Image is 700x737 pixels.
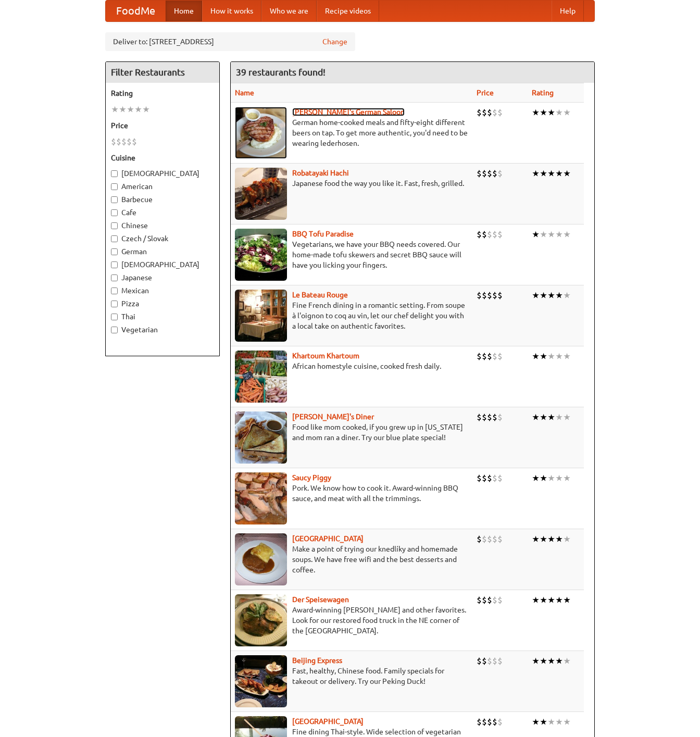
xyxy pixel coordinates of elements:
li: $ [492,351,497,362]
li: ★ [540,655,547,667]
li: ★ [540,411,547,423]
li: $ [497,229,503,240]
label: Pizza [111,298,214,309]
input: Czech / Slovak [111,235,118,242]
p: Fine French dining in a romantic setting. From soupe à l'oignon to coq au vin, let our chef delig... [235,300,468,331]
li: $ [492,594,497,606]
li: $ [482,533,487,545]
li: ★ [563,229,571,240]
li: ★ [540,533,547,545]
li: $ [477,168,482,179]
b: Beijing Express [292,656,342,665]
li: ★ [532,290,540,301]
a: [PERSON_NAME]'s Diner [292,413,374,421]
a: Khartoum Khartoum [292,352,359,360]
li: ★ [547,107,555,118]
li: $ [477,716,482,728]
li: ★ [119,104,127,115]
label: [DEMOGRAPHIC_DATA] [111,168,214,179]
b: [PERSON_NAME]'s German Saloon [292,108,405,116]
label: Cafe [111,207,214,218]
input: American [111,183,118,190]
p: Award-winning [PERSON_NAME] and other favorites. Look for our restored food truck in the NE corne... [235,605,468,636]
li: $ [487,655,492,667]
p: Pork. We know how to cook it. Award-winning BBQ sauce, and meat with all the trimmings. [235,483,468,504]
li: ★ [547,655,555,667]
li: $ [127,136,132,147]
li: ★ [555,716,563,728]
li: $ [497,168,503,179]
input: Thai [111,314,118,320]
li: ★ [540,472,547,484]
li: ★ [563,107,571,118]
li: ★ [555,411,563,423]
li: ★ [555,351,563,362]
li: ★ [555,229,563,240]
label: Barbecue [111,194,214,205]
li: $ [492,716,497,728]
input: Cafe [111,209,118,216]
li: ★ [532,107,540,118]
li: $ [482,168,487,179]
li: $ [482,594,487,606]
li: $ [492,290,497,301]
li: $ [477,594,482,606]
li: $ [482,351,487,362]
li: ★ [555,533,563,545]
li: ★ [563,472,571,484]
li: $ [116,136,121,147]
p: Japanese food the way you like it. Fast, fresh, grilled. [235,178,468,189]
b: [GEOGRAPHIC_DATA] [292,534,364,543]
li: ★ [532,411,540,423]
a: Help [552,1,584,21]
li: ★ [547,533,555,545]
li: ★ [540,290,547,301]
li: $ [477,411,482,423]
a: Who we are [261,1,317,21]
li: $ [497,472,503,484]
li: ★ [127,104,134,115]
li: $ [482,655,487,667]
li: ★ [563,655,571,667]
li: $ [497,594,503,606]
b: Der Speisewagen [292,595,349,604]
input: Pizza [111,301,118,307]
img: khartoum.jpg [235,351,287,403]
a: Change [322,36,347,47]
li: ★ [555,290,563,301]
li: $ [487,411,492,423]
li: $ [492,168,497,179]
img: esthers.jpg [235,107,287,159]
input: Chinese [111,222,118,229]
li: ★ [547,472,555,484]
li: $ [487,168,492,179]
li: $ [482,229,487,240]
b: Robatayaki Hachi [292,169,349,177]
input: [DEMOGRAPHIC_DATA] [111,261,118,268]
li: ★ [547,594,555,606]
img: beijing.jpg [235,655,287,707]
li: $ [487,594,492,606]
img: robatayaki.jpg [235,168,287,220]
img: speisewagen.jpg [235,594,287,646]
li: $ [497,290,503,301]
li: ★ [540,168,547,179]
li: ★ [555,472,563,484]
li: $ [477,229,482,240]
a: Saucy Piggy [292,473,331,482]
label: Chinese [111,220,214,231]
a: [GEOGRAPHIC_DATA] [292,717,364,726]
p: Food like mom cooked, if you grew up in [US_STATE] and mom ran a diner. Try our blue plate special! [235,422,468,443]
h5: Rating [111,88,214,98]
li: ★ [532,533,540,545]
li: $ [497,107,503,118]
li: ★ [547,351,555,362]
li: $ [477,472,482,484]
li: ★ [532,351,540,362]
a: How it works [202,1,261,21]
li: $ [497,655,503,667]
li: ★ [563,411,571,423]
